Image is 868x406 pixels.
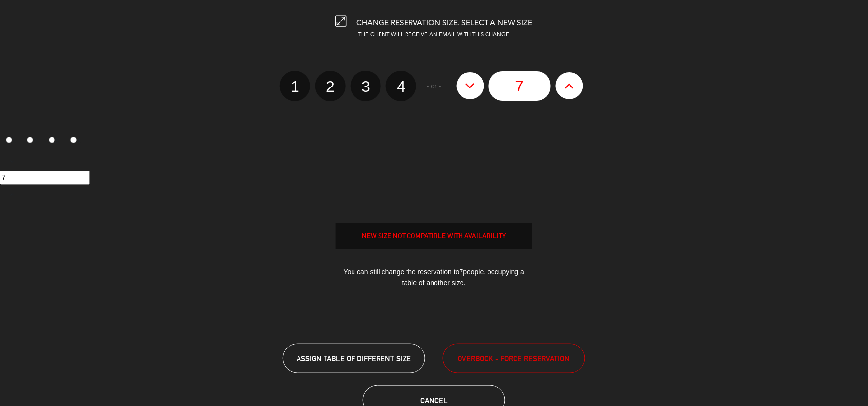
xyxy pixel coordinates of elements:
[280,71,310,101] label: 1
[351,71,381,101] label: 3
[49,137,55,143] input: 3
[420,396,448,405] span: Cancel
[386,71,416,101] label: 4
[283,344,425,373] button: ASSIGN TABLE OF DIFFERENT SIZE
[27,137,33,143] input: 2
[359,32,510,38] span: THE CLIENT WILL RECEIVE AN EMAIL WITH THIS CHANGE
[297,354,411,363] span: ASSIGN TABLE OF DIFFERENT SIZE
[336,231,532,242] div: NEW SIZE NOT COMPATIBLE WITH AVAILABILITY
[6,137,12,143] input: 1
[443,344,585,373] button: OVERBOOK - FORCE RESERVATION
[64,132,86,149] label: 4
[43,132,65,149] label: 3
[315,71,346,101] label: 2
[70,137,77,143] input: 4
[427,81,441,92] span: - or -
[356,19,533,27] span: CHANGE RESERVATION SIZE. SELECT A NEW SIZE
[22,132,43,149] label: 2
[458,353,570,364] span: OVERBOOK - FORCE RESERVATION
[336,259,532,296] div: You can still change the reservation to people, occupying a table of another size.
[460,268,463,276] span: 7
